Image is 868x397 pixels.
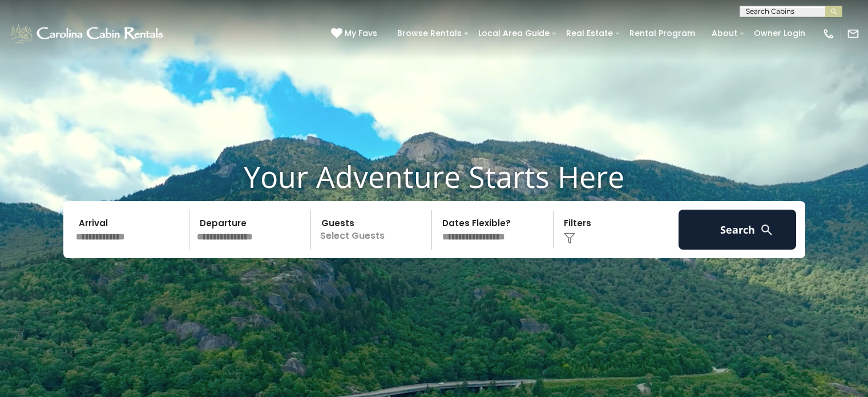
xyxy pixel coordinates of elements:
[679,210,797,250] button: Search
[748,25,811,42] a: Owner Login
[9,22,167,45] img: White-1-1-2.png
[9,159,859,194] h1: Your Adventure Starts Here
[822,27,835,40] img: phone-regular-white.png
[314,210,432,250] p: Select Guests
[331,27,380,40] a: My Favs
[473,25,555,42] a: Local Area Guide
[760,223,774,237] img: search-regular-white.png
[847,27,859,40] img: mail-regular-white.png
[345,27,377,39] span: My Favs
[560,25,619,42] a: Real Estate
[624,25,701,42] a: Rental Program
[564,232,575,244] img: filter--v1.png
[706,25,743,42] a: About
[391,25,467,42] a: Browse Rentals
